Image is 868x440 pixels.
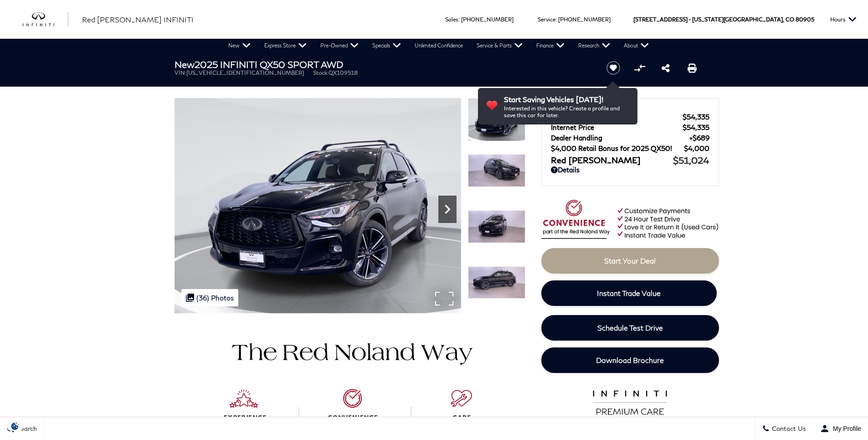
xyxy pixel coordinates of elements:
span: Internet Price [551,123,683,131]
a: Schedule Test Drive [541,315,719,341]
span: Schedule Test Drive [597,323,663,332]
img: New 2025 BLACK OBSIDIAN INFINITI SPORT AWD image 4 [468,266,525,299]
span: $4,000 [684,144,709,152]
span: QX109518 [329,69,358,76]
nav: Main Navigation [221,39,656,52]
a: Pre-Owned [313,39,365,52]
img: Opt-Out Icon [5,421,26,431]
a: Download Brochure [541,347,719,373]
img: infinitipremiumcare.png [586,388,674,424]
span: MSRP [551,113,683,121]
span: Red [PERSON_NAME] INFINITI [82,15,194,24]
a: Start Your Deal [541,248,719,274]
a: Research [571,39,617,52]
span: Search [14,425,37,433]
a: [PHONE_NUMBER] [558,16,611,23]
a: New [221,39,257,52]
button: Compare Vehicle [633,61,647,75]
a: [STREET_ADDRESS] • [US_STATE][GEOGRAPHIC_DATA], CO 80905 [633,16,814,23]
img: INFINITI [23,12,68,27]
a: Dealer Handling $689 [551,134,709,142]
span: Instant Trade Value [597,289,661,297]
span: VIN: [175,69,186,76]
a: About [617,39,656,52]
a: Details [551,166,709,174]
a: $4,000 Retail Bonus for 2025 QX50! $4,000 [551,144,709,152]
img: New 2025 BLACK OBSIDIAN INFINITI SPORT AWD image 1 [175,98,461,313]
span: Dealer Handling [551,134,689,142]
a: Express Store [257,39,313,52]
span: Download Brochure [596,356,664,364]
div: Next [438,196,457,223]
span: Sales [445,16,458,23]
span: $4,000 Retail Bonus for 2025 QX50! [551,144,684,152]
span: : [555,16,557,23]
span: Service [538,16,555,23]
a: Finance [529,39,571,52]
div: (36) Photos [181,289,238,306]
span: $689 [689,134,709,142]
span: : [458,16,460,23]
a: infiniti [23,12,68,27]
a: Red [PERSON_NAME] INFINITI [82,14,194,25]
a: Service & Parts [470,39,529,52]
span: Contact Us [770,425,806,433]
h1: 2025 INFINITI QX50 SPORT AWD [175,59,591,69]
a: Specials [365,39,408,52]
span: $51,024 [673,155,709,166]
span: Start Your Deal [604,256,656,265]
img: New 2025 BLACK OBSIDIAN INFINITI SPORT AWD image 2 [468,154,525,187]
a: Instant Trade Value [541,280,717,306]
button: Open user profile menu [813,417,868,440]
a: Red [PERSON_NAME] $51,024 [551,155,709,166]
a: Unlimited Confidence [408,39,470,52]
img: New 2025 BLACK OBSIDIAN INFINITI SPORT AWD image 1 [468,98,525,141]
span: Stock: [313,69,329,76]
span: Red [PERSON_NAME] [551,155,673,165]
a: MSRP $54,335 [551,113,709,121]
span: $54,335 [683,113,709,121]
span: [US_VEHICLE_IDENTIFICATION_NUMBER] [186,69,304,76]
a: Share this New 2025 INFINITI QX50 SPORT AWD [662,62,670,73]
a: [PHONE_NUMBER] [461,16,514,23]
button: Save vehicle [603,61,623,75]
img: New 2025 BLACK OBSIDIAN INFINITI SPORT AWD image 3 [468,210,525,243]
a: Internet Price $54,335 [551,123,709,131]
span: My Profile [829,425,861,432]
section: Click to Open Cookie Consent Modal [5,421,26,431]
a: Print this New 2025 INFINITI QX50 SPORT AWD [688,62,697,73]
strong: New [175,59,195,70]
span: $54,335 [683,123,709,131]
